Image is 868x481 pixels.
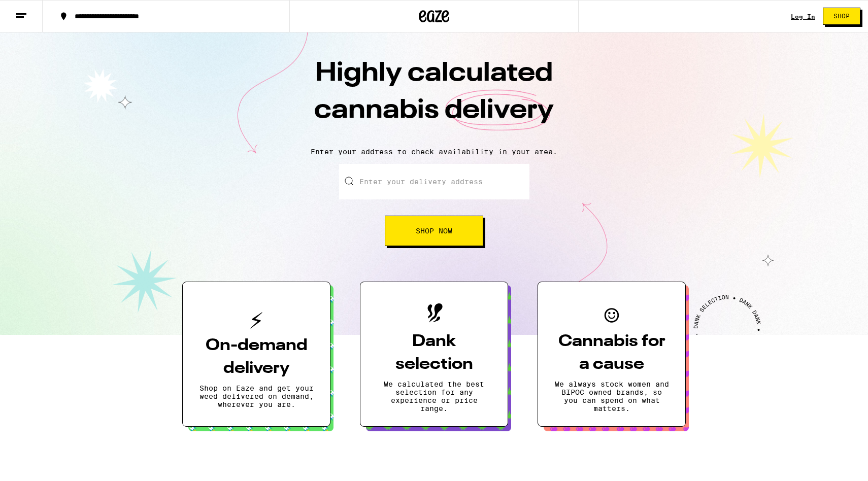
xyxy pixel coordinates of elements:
[538,282,686,427] button: Cannabis for a causeWe always stock women and BIPOC owned brands, so you can spend on what matters.
[377,380,491,413] p: We calculated the best selection for any experience or price range.
[416,227,452,234] span: Shop Now
[833,13,850,19] span: Shop
[199,334,314,380] h3: On-demand delivery
[182,282,330,427] button: On-demand deliveryShop on Eaze and get your weed delivered on demand, wherever you are.
[256,55,612,140] h1: Highly calculated cannabis delivery
[339,164,529,199] input: Enter your delivery address
[554,380,669,413] p: We always stock women and BIPOC owned brands, so you can spend on what matters.
[360,282,508,427] button: Dank selectionWe calculated the best selection for any experience or price range.
[199,384,314,408] p: Shop on Eaze and get your weed delivered on demand, wherever you are.
[377,330,491,376] h3: Dank selection
[823,8,860,25] button: Shop
[10,148,858,156] p: Enter your address to check availability in your area.
[791,13,815,20] div: Log In
[554,330,669,376] h3: Cannabis for a cause
[385,216,483,246] button: Shop Now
